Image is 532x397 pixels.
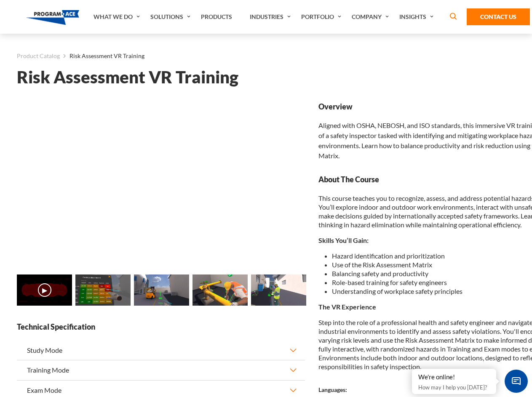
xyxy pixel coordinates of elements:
[17,322,305,332] strong: Technical Specification
[467,8,530,25] a: Contact Us
[418,382,490,392] p: How may I help you [DATE]?
[418,373,490,381] div: We're online!
[75,274,131,306] img: Risk Assessment VR Training - Preview 1
[17,101,305,264] iframe: Risk Assessment VR Training - Video 0
[251,274,306,306] img: Risk Assessment VR Training - Preview 4
[17,51,60,61] a: Product Catalog
[60,51,144,61] li: Risk Assessment VR Training
[192,274,248,306] img: Risk Assessment VR Training - Preview 3
[17,360,305,380] button: Training Mode
[38,283,51,297] button: ▶
[134,274,189,306] img: Risk Assessment VR Training - Preview 2
[318,386,347,393] strong: Languages:
[17,341,305,360] button: Study Mode
[17,274,72,306] img: Risk Assessment VR Training - Video 0
[505,370,528,393] span: Chat Widget
[26,10,80,25] img: Program-Ace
